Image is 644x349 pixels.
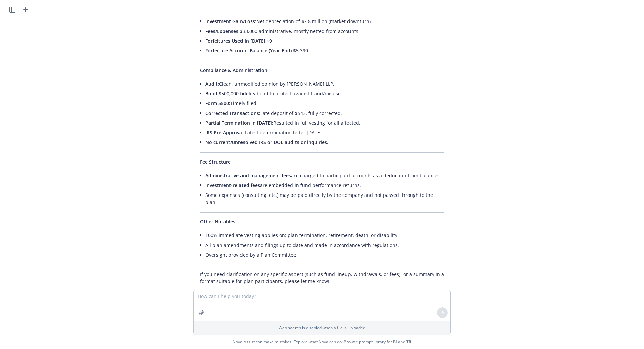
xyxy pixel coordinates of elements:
[205,46,444,55] li: $5,390
[205,47,293,54] span: Forfeiture Account Balance (Year-End):
[205,120,273,126] span: Partial Termination in [DATE]:
[205,28,240,34] span: Fees/Expenses:
[205,128,444,137] li: Latest determination letter [DATE].
[205,90,219,97] span: Bond:
[205,172,291,179] span: Administrative and management fees
[205,110,260,116] span: Corrected Transactions:
[205,180,444,190] li: are embedded in fund performance returns.
[205,139,328,145] span: No current/unresolved IRS or DOL audits or inquiries.
[393,339,397,345] a: BI
[3,335,641,349] span: Nova Assist can make mistakes. Explore what Nova can do: Browse prompt library for and
[205,230,444,240] li: 100% immediate vesting applies on: plan termination, retirement, death, or disability.
[205,190,444,207] li: Some expenses (consulting, etc.) may be paid directly by the company and not passed through to th...
[205,79,444,89] li: Clean, unmodified opinion by [PERSON_NAME] LLP.
[205,129,245,136] span: IRS Pre-Approval:
[205,118,444,128] li: Resulted in full vesting for all affected.
[200,218,235,225] span: Other Notables
[205,240,444,250] li: All plan amendments and filings up to date and made in accordance with regulations.
[198,325,446,331] p: Web search is disabled when a file is uploaded
[200,159,231,165] span: Fee Structure
[205,81,219,87] span: Audit:
[205,18,256,25] span: Investment Gain/Loss:
[200,271,444,285] p: If you need clarification on any specific aspect (such as fund lineup, withdrawals, or fees), or ...
[205,89,444,98] li: $500,000 fidelity bond to protect against fraud/misuse.
[205,26,444,36] li: $33,000 administrative, mostly netted from accounts
[205,171,444,180] li: are charged to participant accounts as a deduction from balances.
[205,182,260,188] span: Investment-related fees
[205,108,444,118] li: Late deposit of $543, fully corrected.
[406,339,411,345] a: TR
[205,100,230,106] span: Form 5500:
[205,16,444,26] li: Net depreciation of $2.8 million (market downturn)
[205,250,444,260] li: Oversight provided by a Plan Committee.
[200,67,267,73] span: Compliance & Administration
[205,98,444,108] li: Timely filed.
[205,36,444,46] li: $9
[205,38,267,44] span: Forfeitures Used in [DATE]:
